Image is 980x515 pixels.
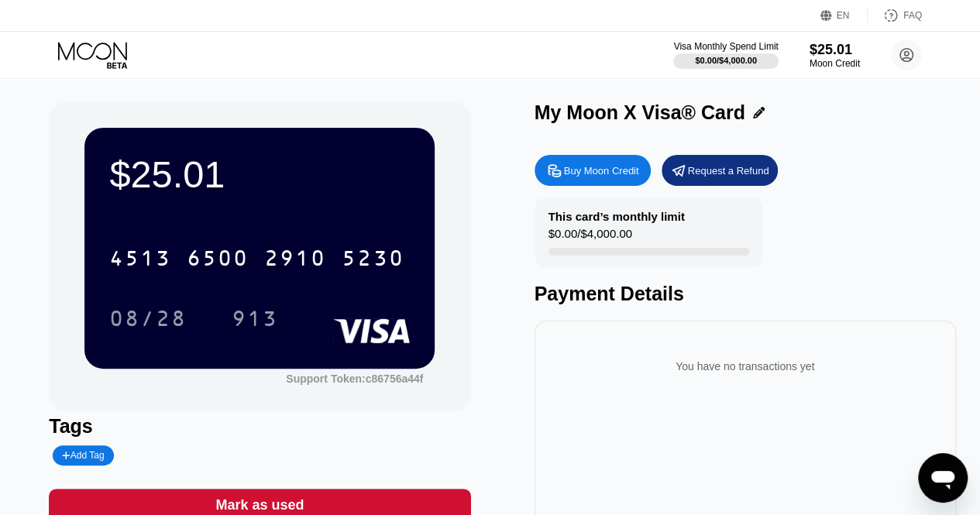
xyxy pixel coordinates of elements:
[535,101,745,124] div: My Moon X Visa® Card
[662,155,778,186] div: Request a Refund
[109,308,187,333] div: 08/28
[215,496,304,514] div: Mark as used
[810,42,860,69] div: $25.01Moon Credit
[220,299,290,338] div: 913
[535,283,956,305] div: Payment Details
[342,248,404,273] div: 5230
[286,373,423,385] div: Support Token: c86756a44f
[232,308,278,333] div: 913
[810,58,860,69] div: Moon Credit
[264,248,326,273] div: 2910
[286,373,423,385] div: Support Token:c86756a44f
[837,10,850,21] div: EN
[109,153,410,196] div: $25.01
[673,41,778,69] div: Visa Monthly Spend Limit$0.00/$4,000.00
[109,248,171,273] div: 4513
[535,155,651,186] div: Buy Moon Credit
[673,41,778,52] div: Visa Monthly Spend Limit
[547,345,944,388] div: You have no transactions yet
[548,227,632,248] div: $0.00 / $4,000.00
[100,239,413,277] div: 4513650029105230
[695,56,757,65] div: $0.00 / $4,000.00
[918,453,968,503] iframe: Button to launch messaging window
[98,299,198,338] div: 08/28
[810,42,860,58] div: $25.01
[62,450,104,461] div: Add Tag
[548,210,685,223] div: This card’s monthly limit
[53,445,113,465] div: Add Tag
[868,8,922,23] div: FAQ
[820,8,868,23] div: EN
[49,415,470,438] div: Tags
[187,248,249,273] div: 6500
[903,10,922,21] div: FAQ
[564,164,639,177] div: Buy Moon Credit
[688,164,769,177] div: Request a Refund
